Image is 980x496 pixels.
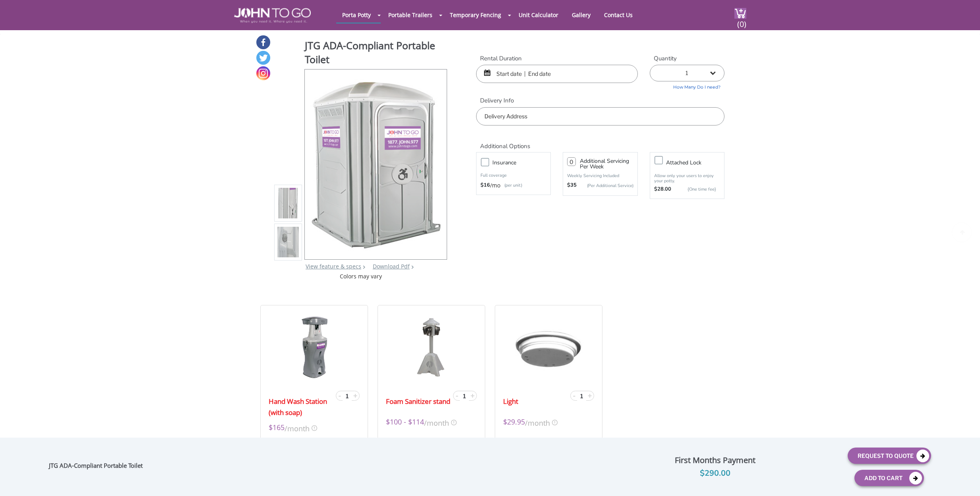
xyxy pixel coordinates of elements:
[256,51,270,65] a: Twitter
[476,54,638,63] label: Rental Duration
[480,172,546,179] p: Full coverage
[480,181,490,189] strong: $16
[274,272,448,280] div: Colors may vary
[234,8,311,23] img: JOHN to go
[476,133,724,151] h2: Additional Options
[476,96,724,105] label: Delivery Info
[948,464,980,496] button: Live Chat
[500,181,522,189] p: (per unit)
[848,448,931,464] button: Request To Quote
[650,54,724,63] label: Quantity
[567,157,576,166] input: 0
[444,7,507,23] a: Temporary Fencing
[336,7,377,23] a: Porta Potty
[654,185,671,193] strong: $28.00
[552,420,558,425] img: icon
[413,315,449,379] img: 21
[566,7,597,23] a: Gallery
[373,262,410,270] a: Download Pdf
[339,391,341,400] span: -
[567,173,633,179] p: Weekly Servicing Included
[476,107,724,125] input: Delivery Address
[666,158,728,168] h3: Attached lock
[269,422,285,434] span: $165
[573,391,575,400] span: -
[598,7,639,23] a: Contact Us
[654,173,720,183] p: Allow only your users to enjoy your potty.
[386,396,450,407] a: Foam Sanitizer stand
[306,262,361,270] a: View feature & specs
[269,396,334,418] a: Hand Wash Station (with soap)
[503,417,525,428] span: $29.95
[513,7,564,23] a: Unit Calculator
[577,183,633,189] p: (Per Additional Service)
[650,81,724,91] a: How Many Do I need?
[476,65,638,83] input: Start date | End date
[492,158,554,168] h3: Insurance
[424,417,449,428] span: /month
[277,149,299,336] img: Product
[353,391,357,400] span: +
[589,454,842,467] div: First Months Payment
[293,315,335,379] img: 21
[256,35,270,49] a: Facebook
[305,39,448,68] h1: JTG ADA-Compliant Portable Toilet
[471,391,475,400] span: +
[854,470,924,486] button: Add To Cart
[363,265,365,269] img: right arrow icon
[451,420,457,425] img: icon
[589,467,842,480] div: $290.00
[285,422,310,434] span: /month
[580,158,633,170] h3: Additional Servicing Per Week
[49,462,147,472] div: JTG ADA-Compliant Portable Toilet
[525,417,550,428] span: /month
[734,8,746,19] img: cart a
[675,185,716,193] p: {One time fee}
[382,7,438,23] a: Portable Trailers
[277,110,299,297] img: Product
[411,265,414,269] img: chevron.png
[737,12,746,29] span: (0)
[503,396,518,407] a: Light
[503,315,594,379] img: 21
[386,417,424,428] span: $100 - $114
[312,425,317,431] img: icon
[480,181,546,189] div: /mo
[256,66,270,80] a: Instagram
[567,181,577,189] strong: $35
[588,391,592,400] span: +
[456,391,458,400] span: -
[310,69,441,257] img: Product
